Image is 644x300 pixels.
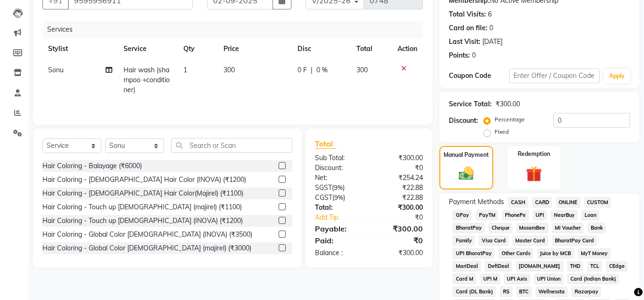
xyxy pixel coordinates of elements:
[476,210,498,221] span: PayTM
[518,150,550,158] label: Redemption
[308,163,369,173] div: Discount:
[516,286,532,297] span: BTC
[453,210,472,221] span: GPay
[369,153,430,163] div: ₹300.00
[392,38,423,60] th: Action
[449,99,492,109] div: Service Total:
[308,153,369,163] div: Sub Total:
[297,65,307,75] span: 0 F
[42,243,251,253] div: Hair Coloring - Global Color [DEMOGRAPHIC_DATA] (majirel) (₹3000)
[488,223,512,233] span: Cheque
[495,115,525,124] label: Percentage
[444,151,489,159] label: Manual Payment
[453,235,475,246] span: Family
[369,203,430,213] div: ₹300.00
[532,197,552,208] span: CARD
[42,230,252,240] div: Hair Coloring - Global Color [DEMOGRAPHIC_DATA] (INOVA) (₹3500)
[512,235,548,246] span: Master Card
[533,210,547,221] span: UPI
[567,261,584,272] span: THD
[118,38,178,60] th: Service
[508,197,528,208] span: CASH
[315,193,332,202] span: CGST
[516,223,548,233] span: MosamBee
[516,261,563,272] span: [DOMAIN_NAME]
[42,175,246,185] div: Hair Coloring - [DEMOGRAPHIC_DATA] Hair Color (INOVA) (₹1200)
[449,116,478,126] div: Discount:
[369,193,430,203] div: ₹22.88
[536,286,568,297] span: Wellnessta
[495,128,509,136] label: Fixed
[42,189,243,198] div: Hair Coloring - [DEMOGRAPHIC_DATA] Hair Color(Majirel) (₹1100)
[453,223,485,233] span: BharatPay
[581,210,599,221] span: Loan
[571,286,601,297] span: Razorpay
[334,184,343,191] span: 9%
[178,38,218,60] th: Qty
[453,274,476,284] span: Card M
[42,202,242,212] div: Hair Coloring - Touch up [DEMOGRAPHIC_DATA] (majirel) (₹1100)
[453,248,495,259] span: UPI BharatPay
[534,274,564,284] span: UPI Union
[453,261,481,272] span: MariDeal
[315,139,337,149] span: Total
[556,197,580,208] span: ONLINE
[351,38,392,60] th: Total
[42,216,243,226] div: Hair Coloring - Touch up [DEMOGRAPHIC_DATA] (INOVA) (₹1200)
[379,213,430,223] div: ₹0
[480,274,500,284] span: UPI M
[472,51,476,60] div: 0
[316,65,328,75] span: 0 %
[587,261,602,272] span: TCL
[171,138,292,153] input: Search or Scan
[498,248,533,259] span: Other Cards
[124,66,170,94] span: Hair wash (shampoo +conditioner)
[223,66,235,74] span: 300
[603,69,630,83] button: Apply
[308,173,369,183] div: Net:
[42,161,142,171] div: Hair Coloring - Balayage (₹6000)
[479,235,509,246] span: Visa Card
[551,210,578,221] span: NearBuy
[567,274,619,284] span: Card (Indian Bank)
[449,23,487,33] div: Card on file:
[356,66,368,74] span: 300
[449,51,470,60] div: Points:
[482,37,503,47] div: [DATE]
[521,164,547,184] img: _gift.svg
[218,38,292,60] th: Price
[369,223,430,234] div: ₹300.00
[454,165,479,182] img: _cash.svg
[453,286,496,297] span: Card (DL Bank)
[552,235,597,246] span: BharatPay Card
[537,248,574,259] span: Juice by MCB
[308,223,369,234] div: Payable:
[488,9,492,19] div: 6
[552,223,584,233] span: MI Voucher
[308,213,379,223] a: Add Tip
[369,235,430,246] div: ₹0
[502,210,529,221] span: PhonePe
[369,163,430,173] div: ₹0
[449,37,480,47] div: Last Visit:
[369,173,430,183] div: ₹254.24
[485,261,512,272] span: DefiDeal
[449,9,486,19] div: Total Visits:
[449,71,509,81] div: Coupon Code
[292,38,350,60] th: Disc
[183,66,187,74] span: 1
[489,23,493,33] div: 0
[311,65,313,75] span: |
[334,194,343,201] span: 9%
[43,21,430,38] div: Services
[504,274,530,284] span: UPI Axis
[495,99,520,109] div: ₹300.00
[578,248,611,259] span: MyT Money
[308,235,369,246] div: Paid:
[308,248,369,258] div: Balance :
[449,197,504,207] span: Payment Methods
[42,38,118,60] th: Stylist
[315,183,332,192] span: SGST
[509,69,600,83] input: Enter Offer / Coupon Code
[500,286,512,297] span: RS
